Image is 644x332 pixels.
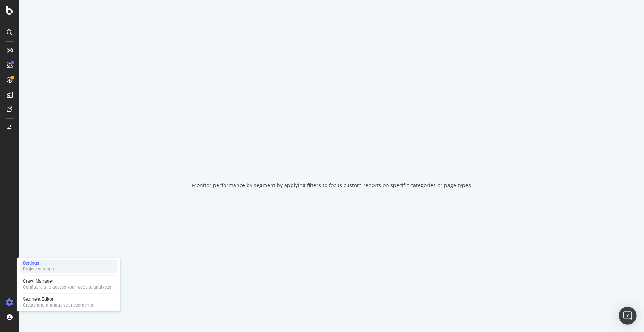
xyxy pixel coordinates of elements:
a: Crawl ManagerConfigure and access your website analyses [20,278,117,291]
div: Settings [23,261,54,266]
div: animation [305,143,358,170]
div: Crawl Manager [23,279,111,284]
div: Project settings [23,266,54,272]
div: Monitor performance by segment by applying filters to focus custom reports on specific categories... [192,182,471,189]
a: Segment EditorCreate and manage your segments [20,296,117,309]
a: SettingsProject settings [20,260,117,273]
div: Segment Editor [23,297,93,303]
div: Open Intercom Messenger [619,307,637,325]
div: Configure and access your website analyses [23,284,111,290]
div: Create and manage your segments [23,303,93,308]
